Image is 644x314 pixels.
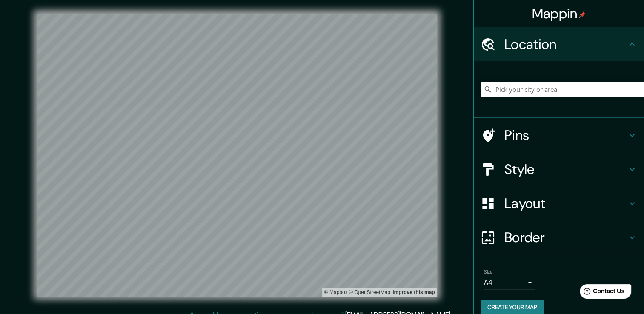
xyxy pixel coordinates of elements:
[504,36,627,53] h4: Location
[392,289,435,295] a: Map feedback
[579,11,586,18] img: pin-icon.png
[532,5,586,22] h4: Mappin
[474,27,644,61] div: Location
[504,195,627,212] h4: Layout
[474,118,644,152] div: Pins
[474,152,644,186] div: Style
[481,82,644,97] input: Pick your city or area
[504,161,627,178] h4: Style
[474,220,644,254] div: Border
[474,186,644,220] div: Layout
[484,276,535,289] div: A4
[504,127,627,144] h4: Pins
[324,289,348,295] a: Mapbox
[504,229,627,246] h4: Border
[349,289,390,295] a: OpenStreetMap
[484,268,493,276] label: Size
[37,14,437,297] canvas: Map
[568,281,635,305] iframe: Help widget launcher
